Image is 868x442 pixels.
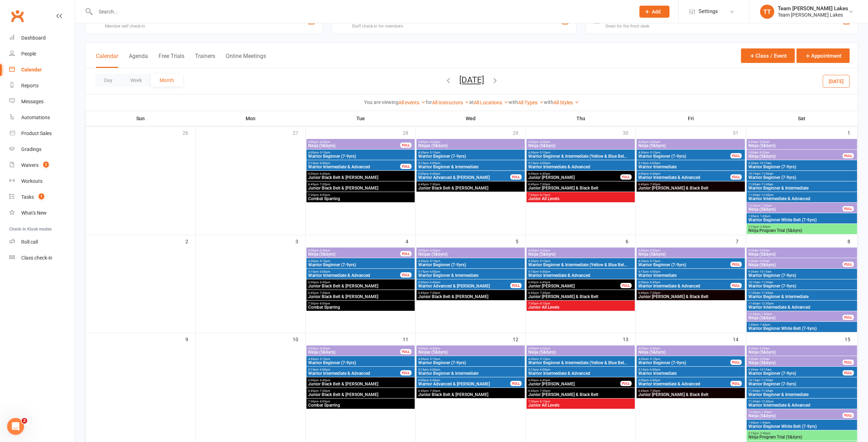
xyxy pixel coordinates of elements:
div: Great for the front desk [605,24,684,29]
span: 4:30pm [308,260,413,263]
span: 9:00am [748,260,843,263]
span: Warrior Beginner (7-9yrs) [748,284,856,288]
span: - 6:45pm [429,281,440,284]
span: - 6:45pm [649,172,660,175]
a: Reports [9,78,75,94]
span: Junior [PERSON_NAME] & Black Belt [528,295,633,299]
span: - 4:30pm [539,249,550,252]
span: 6:45pm [418,183,523,186]
span: 7:30pm [308,193,413,197]
span: Ninja (5&6yrs) [528,144,633,148]
div: 8 [847,235,857,247]
button: Trainers [195,53,215,68]
span: Combat Sparring [308,197,413,201]
span: 8:30am [748,140,856,144]
span: Ninja (5&6yrs) [638,252,743,256]
span: - 4:30pm [539,140,550,144]
span: 4:00pm [308,140,401,144]
a: Dashboard [9,30,75,46]
span: Warrior Beginner & Intermediate (Yellow & Blue Bel... [528,263,633,267]
div: Messages [21,99,44,104]
span: 1:00pm [748,323,856,326]
span: - 6:45pm [429,172,440,175]
span: 5:15pm [638,270,743,273]
div: 29 [513,127,525,138]
span: 4:00pm [308,347,401,350]
span: 6:45pm [638,291,743,295]
span: Warrior Intermediate & Advanced [308,165,401,169]
span: 4:30pm [528,260,633,263]
span: Junior [PERSON_NAME] & Black Belt [638,295,743,299]
span: - 7:30pm [649,291,660,295]
span: 12:30pm [748,313,843,316]
span: Warrior Beginner & Intermediate [418,273,523,278]
div: 13 [623,333,636,345]
span: 11:00am [748,183,856,186]
span: 4:00pm [418,249,523,252]
span: - 6:00pm [649,162,660,165]
span: - 7:30pm [649,183,660,186]
div: TT [760,5,774,19]
div: FULL [620,283,632,288]
div: FULL [730,174,742,180]
span: - 9:00am [758,249,770,252]
div: FULL [843,262,854,267]
span: 5:15pm [308,162,401,165]
span: 5:15pm [418,162,523,165]
span: 6:45pm [308,291,413,295]
span: 4:00pm [528,140,633,144]
span: - 4:30pm [649,249,660,252]
div: FULL [400,272,412,278]
span: - 11:00am [760,281,773,284]
span: 5:15pm [418,270,523,273]
span: Warrior Intermediate & Advanced [638,175,731,180]
div: FULL [843,206,854,211]
span: Warrior Intermediate [638,273,743,278]
strong: with [508,99,518,105]
div: Automations [21,115,50,120]
span: 4:00pm [638,140,743,144]
span: Warrior Beginner (7-9yrs) [638,154,731,158]
span: 10:15am [748,281,856,284]
span: - 6:00pm [539,162,550,165]
span: - 10:15am [758,162,771,165]
span: - 5:15pm [318,151,330,154]
div: 5 [516,235,525,247]
strong: with [544,99,553,105]
span: - 5:15pm [649,151,660,154]
span: 4:00pm [528,347,633,350]
span: - 4:30pm [429,140,440,144]
span: Ninja (5&6yrs) [748,144,856,148]
div: Tasks [21,194,34,200]
span: Warrior Intermediate & Advanced [748,197,856,201]
span: - 10:15am [758,270,771,273]
div: 2 [185,235,195,247]
a: Tasks 1 [9,189,75,205]
span: 11:45am [748,193,856,197]
span: - 7:30pm [318,183,330,186]
span: - 6:45pm [318,172,330,175]
span: Warrior Advanced & [PERSON_NAME] [418,175,511,180]
div: 30 [623,127,636,138]
a: Workouts [9,173,75,189]
span: - 4:30pm [649,347,660,350]
span: 6:00pm [308,172,413,175]
span: - 5:15pm [649,260,660,263]
span: 6:00pm [638,172,731,175]
span: Junior Black Belt & [PERSON_NAME] [308,186,413,190]
div: Staff check-in for members [352,24,403,29]
div: Class check-in [21,255,52,261]
a: All Instructors [432,100,469,105]
button: Class / Event [741,48,795,63]
div: FULL [400,143,412,148]
div: Reports [21,83,39,88]
span: 4:30pm [638,151,731,154]
div: 1 [847,127,857,138]
span: Warrior Beginner White Belt (7-9yrs) [748,326,856,331]
span: Warrior Beginner (7-9yrs) [638,263,731,267]
span: Warrior Beginner & Intermediate [748,295,856,299]
span: Junior All Levels [528,305,633,309]
span: - 6:00pm [429,162,440,165]
button: [DATE] [823,75,850,87]
span: Ninja Program Trial (5&6yrs) [748,228,856,233]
